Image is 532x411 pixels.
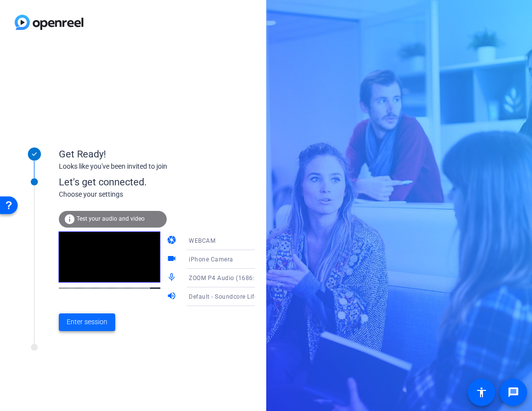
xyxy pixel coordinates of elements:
mat-icon: videocam [167,254,178,265]
mat-icon: info [64,213,76,225]
mat-icon: message [507,386,519,398]
mat-icon: camera [167,235,178,247]
div: Let's get connected. [59,175,275,189]
span: Enter session [67,317,107,327]
span: ZOOM P4 Audio (1686:0575) [189,274,272,282]
span: Test your audio and video [76,215,145,222]
mat-icon: mic_none [167,272,178,284]
span: Default - Soundcore Life Q10 (Bluetooth) [189,292,304,300]
span: WEBCAM [189,237,215,244]
mat-icon: accessibility [476,386,487,398]
div: Get Ready! [59,147,255,161]
div: Looks like you've been invited to join [59,161,255,172]
button: Enter session [59,313,115,331]
div: Choose your settings [59,189,275,200]
span: iPhone Camera [189,256,233,263]
mat-icon: volume_up [167,291,178,303]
